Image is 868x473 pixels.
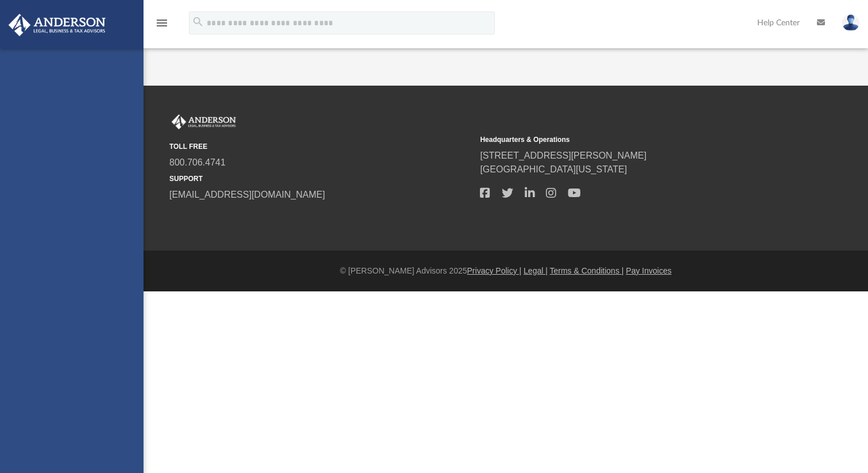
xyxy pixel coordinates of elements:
a: [GEOGRAPHIC_DATA][US_STATE] [480,164,627,174]
img: Anderson Advisors Platinum Portal [169,114,238,129]
div: © [PERSON_NAME] Advisors 2025 [144,265,868,277]
img: Anderson Advisors Platinum Portal [5,14,109,36]
a: Legal | [524,266,548,275]
small: Headquarters & Operations [480,134,782,145]
img: User Pic [842,14,859,31]
small: TOLL FREE [169,141,472,152]
a: [EMAIL_ADDRESS][DOMAIN_NAME] [169,190,325,199]
i: search [192,16,204,28]
a: menu [155,22,169,30]
i: menu [155,16,169,30]
a: 800.706.4741 [169,157,226,167]
small: SUPPORT [169,174,472,184]
a: [STREET_ADDRESS][PERSON_NAME] [480,151,646,160]
a: Privacy Policy | [467,266,522,275]
a: Terms & Conditions | [550,266,624,275]
a: Pay Invoices [626,266,671,275]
